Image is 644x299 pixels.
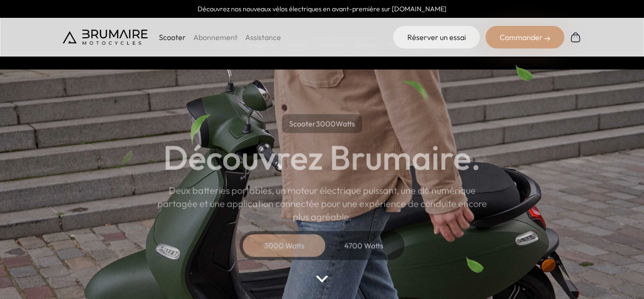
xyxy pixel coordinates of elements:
[157,184,487,223] p: Deux batteries portables, un moteur électrique puissant, une clé numérique partagée et une applic...
[193,32,238,42] a: Abonnement
[159,32,186,43] p: Scooter
[63,30,148,45] img: Brumaire Motocycles
[326,234,401,257] div: 4700 Watts
[545,36,550,41] img: right-arrow-2.png
[163,140,481,174] h1: Découvrez Brumaire.
[245,32,281,42] a: Assistance
[393,26,480,48] a: Réserver un essai
[316,119,336,128] span: 3000
[316,275,328,283] img: arrow-bottom.png
[247,234,322,257] div: 3000 Watts
[282,114,362,133] p: Scooter Watts
[570,32,581,43] img: Panier
[486,26,564,48] div: Commander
